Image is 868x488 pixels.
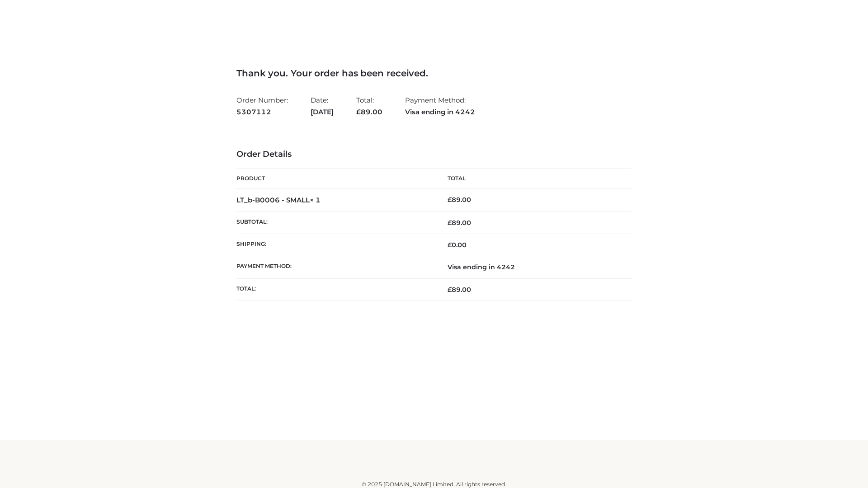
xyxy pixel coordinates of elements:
th: Shipping: [236,234,434,256]
li: Order Number: [236,92,288,120]
li: Total: [356,92,382,120]
strong: × 1 [310,196,321,204]
span: 89.00 [448,286,471,294]
h3: Thank you. Your order has been received. [236,68,632,79]
th: Product [236,169,434,189]
span: 89.00 [356,108,382,116]
strong: Visa ending in 4242 [405,106,475,118]
span: £ [448,241,452,249]
span: £ [356,108,361,116]
th: Subtotal: [236,211,434,234]
li: Date: [311,92,334,120]
strong: [DATE] [311,106,334,118]
span: £ [448,286,452,294]
th: Total [434,169,632,189]
bdi: 0.00 [448,241,467,249]
h3: Order Details [236,150,632,160]
strong: LT_b-B0006 - SMALL [236,196,321,204]
li: Payment Method: [405,92,475,120]
span: £ [448,196,452,204]
span: £ [448,219,452,227]
th: Total: [236,278,434,300]
td: Visa ending in 4242 [434,256,632,278]
th: Payment method: [236,256,434,278]
strong: 5307112 [236,106,288,118]
bdi: 89.00 [448,196,471,204]
span: 89.00 [448,219,471,227]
